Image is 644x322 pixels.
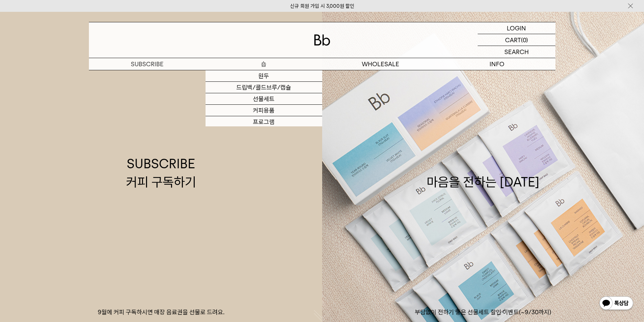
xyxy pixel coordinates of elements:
[427,155,540,191] div: 마음을 전하는 [DATE]
[478,34,555,46] a: CART (0)
[322,58,439,70] p: WHOLESALE
[505,34,521,46] p: CART
[507,22,526,34] p: LOGIN
[599,296,634,312] img: 카카오톡 채널 1:1 채팅 버튼
[206,70,322,82] a: 원두
[314,34,330,46] img: 로고
[206,105,322,116] a: 커피용품
[206,58,322,70] a: 숍
[206,116,322,128] a: 프로그램
[206,93,322,105] a: 선물세트
[478,22,555,34] a: LOGIN
[89,58,206,70] a: SUBSCRIBE
[290,3,354,9] a: 신규 회원 가입 시 3,000원 할인
[521,34,528,46] p: (0)
[206,82,322,93] a: 드립백/콜드브루/캡슐
[126,155,196,191] div: SUBSCRIBE 커피 구독하기
[439,58,555,70] p: INFO
[504,46,529,58] p: SEARCH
